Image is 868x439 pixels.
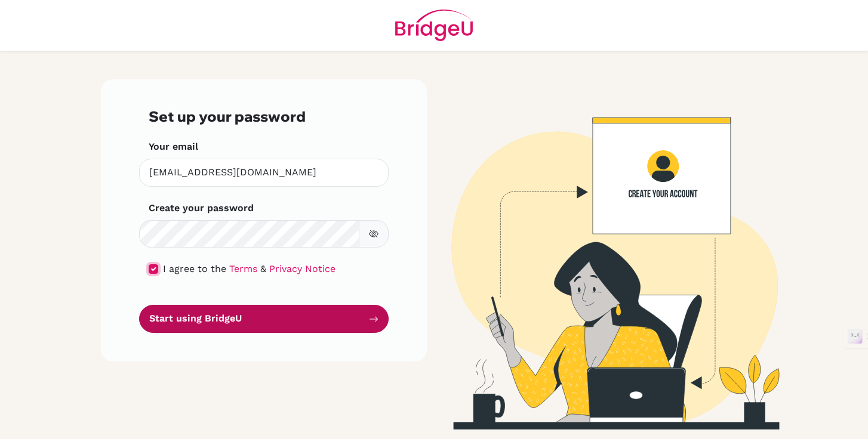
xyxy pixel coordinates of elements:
[149,140,198,154] label: Your email
[269,263,335,274] a: Privacy Notice
[260,263,266,274] span: &
[149,108,379,125] h3: Set up your password
[139,305,389,333] button: Start using BridgeU
[163,263,226,274] span: I agree to the
[149,201,254,215] label: Create your password
[139,159,389,187] input: Insert your email*
[229,263,257,274] a: Terms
